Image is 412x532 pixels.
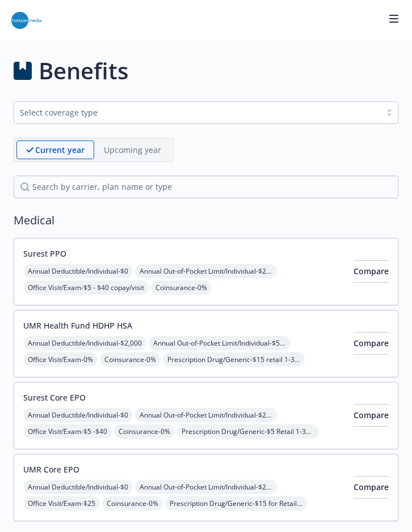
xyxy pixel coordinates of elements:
span: Annual Deductible/Individual - $0 [23,480,133,494]
button: Surest Core EPO [23,391,86,403]
span: Annual Out-of-Pocket Limit/Individual - $5,000 [149,336,291,350]
span: Office Visit/Exam - $5 -$40 [23,424,112,439]
span: Office Visit/Exam - 0% [23,352,98,367]
p: Upcoming year [104,144,161,156]
div: Select coverage type [20,107,375,118]
span: Coinsurance - 0% [100,352,161,367]
span: Annual Out-of-Pocket Limit/Individual - $2,500 [135,408,277,422]
span: Compare [354,482,389,492]
span: Annual Deductible/Individual - $0 [23,408,133,422]
span: Office Visit/Exam - $5 - $40 copay/visit [23,280,149,295]
button: Compare [354,404,389,427]
span: Annual Out-of-Pocket Limit/Individual - $2,000 [135,480,277,494]
span: Prescription Drug/Generic - $15 retail 1-30 days; $30 retail 31-90 days [163,352,305,367]
span: Annual Deductible/Individual - $0 [23,264,133,278]
h1: Benefits [39,54,128,88]
span: Annual Out-of-Pocket Limit/Individual - $2,500 [135,264,277,278]
button: Surest PPO [23,248,66,259]
span: Office Visit/Exam - $25 [23,496,100,510]
span: Annual Deductible/Individual - $2,000 [23,336,146,350]
button: Compare [354,476,389,499]
button: UMR Health Fund HDHP HSA [23,320,132,331]
button: Compare [354,332,389,355]
span: Coinsurance - 0% [151,280,212,295]
span: Prescription Drug/Generic - $15 for Retail 1-30DS ,$30 Copay Retail 31-90DS [165,496,307,510]
span: Compare [354,410,389,420]
span: Compare [354,266,389,276]
button: UMR Core EPO [23,463,79,475]
button: Compare [354,260,389,283]
h2: Medical [14,212,398,229]
span: Coinsurance - 0% [102,496,163,510]
span: Coinsurance - 0% [114,424,175,439]
p: Current year [35,144,85,156]
span: Compare [354,338,389,348]
input: search by carrier, plan name or type [14,176,398,198]
span: Prescription Drug/Generic - $5 Retail 1-30DS; $15 Retail 31-90DS [177,424,319,439]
